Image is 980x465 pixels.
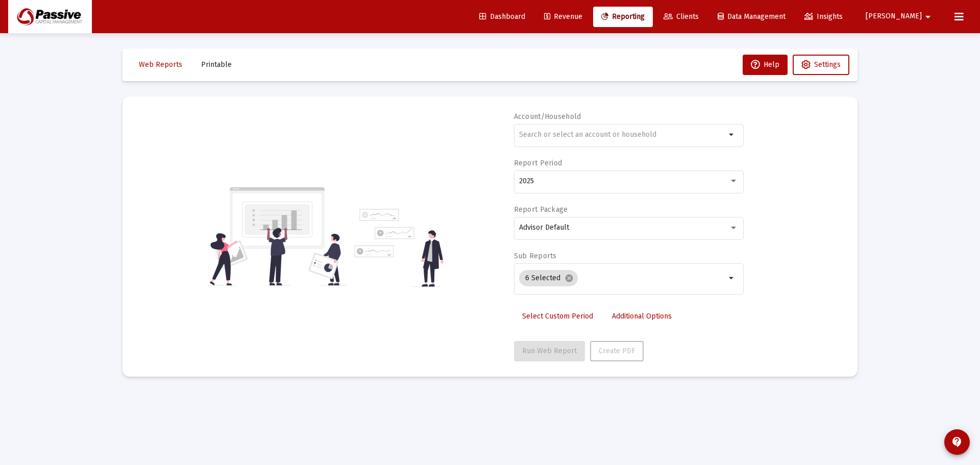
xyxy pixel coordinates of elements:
span: Printable [201,60,232,69]
span: Create PDF [599,347,635,355]
span: Web Reports [139,60,182,69]
a: Clients [655,7,707,27]
span: 2025 [519,177,534,185]
input: Search or select an account or household [519,131,726,139]
img: Dashboard [16,7,84,27]
span: Help [751,60,779,69]
span: Run Web Report [522,347,577,355]
label: Report Package [514,205,568,214]
mat-chip-list: Selection [519,268,726,288]
span: Settings [814,60,841,69]
mat-chip: 6 Selected [519,270,578,286]
mat-icon: cancel [565,274,574,283]
span: Clients [664,12,699,21]
mat-icon: arrow_drop_down [922,7,934,27]
label: Sub Reports [514,252,557,260]
span: Advisor Default [519,223,569,232]
a: Insights [796,7,851,27]
a: Data Management [709,7,794,27]
span: [PERSON_NAME] [866,12,922,21]
mat-icon: arrow_drop_down [726,129,738,141]
label: Report Period [514,159,562,167]
a: Reporting [593,7,653,27]
span: Data Management [718,12,786,21]
label: Account/Household [514,112,581,121]
span: Select Custom Period [522,312,593,321]
button: [PERSON_NAME] [853,6,946,27]
button: Settings [793,55,849,75]
button: Help [743,55,788,75]
img: reporting-alt [354,209,444,287]
mat-icon: contact_support [951,436,963,448]
span: Reporting [601,12,645,21]
button: Create PDF [590,341,644,361]
img: reporting [208,186,348,287]
span: Revenue [544,12,582,21]
a: Dashboard [471,7,533,27]
button: Web Reports [131,55,190,75]
mat-icon: arrow_drop_down [726,272,738,284]
button: Run Web Report [514,341,585,361]
span: Insights [804,12,843,21]
a: Revenue [536,7,591,27]
button: Printable [193,55,240,75]
span: Dashboard [479,12,525,21]
span: Additional Options [612,312,672,321]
